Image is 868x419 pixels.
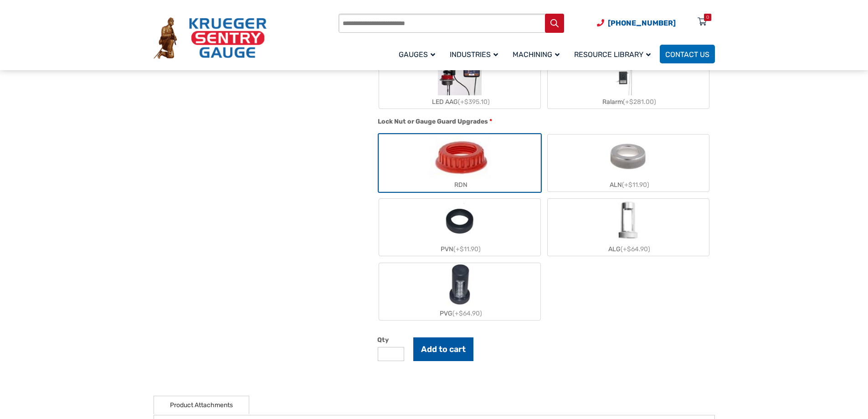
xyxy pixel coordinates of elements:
[379,263,540,320] label: PVG
[393,43,444,65] a: Gauges
[665,50,709,59] span: Contact Us
[569,43,660,65] a: Resource Library
[706,14,709,21] div: 0
[458,98,490,106] span: (+$395.10)
[170,396,233,414] a: Product Attachments
[623,98,656,106] span: (+$281.00)
[444,43,507,65] a: Industries
[379,178,540,191] div: RDN
[452,310,482,317] span: (+$64.90)
[548,52,709,109] label: Ralarm
[548,178,709,191] div: ALN
[507,43,569,65] a: Machining
[154,17,267,59] img: Krueger Sentry Gauge
[548,95,709,109] div: Ralarm
[378,347,404,361] input: Product quantity
[489,117,492,126] abbr: required
[548,134,709,191] label: ALN
[597,17,676,29] a: Phone Number (920) 434-8860
[379,243,540,256] div: PVN
[379,134,540,191] label: RDN
[548,243,709,256] div: ALG
[379,307,540,320] div: PVG
[379,199,540,256] label: PVN
[378,118,488,125] span: Lock Nut or Gauge Guard Upgrades
[608,19,676,27] span: [PHONE_NUMBER]
[450,50,498,59] span: Industries
[574,50,651,59] span: Resource Library
[548,199,709,256] label: ALG
[379,52,540,109] label: LED AAG
[660,45,715,63] a: Contact Us
[621,245,650,253] span: (+$64.90)
[399,50,435,59] span: Gauges
[379,95,540,109] div: LED AAG
[513,50,560,59] span: Machining
[413,337,473,361] button: Add to cart
[453,245,481,253] span: (+$11.90)
[622,181,649,189] span: (+$11.90)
